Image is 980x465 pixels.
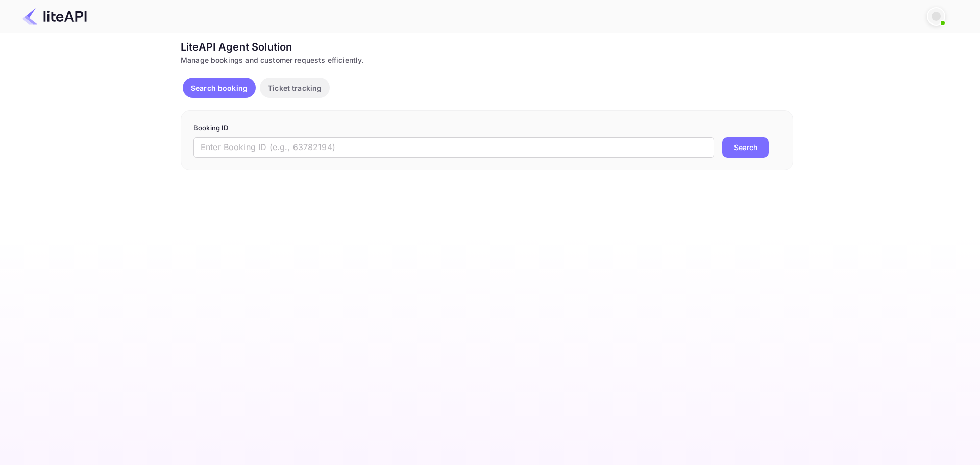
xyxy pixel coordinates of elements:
button: Search [722,137,769,158]
p: Search booking [191,83,248,93]
div: Manage bookings and customer requests efficiently. [181,55,793,65]
img: LiteAPI Logo [22,8,87,25]
div: LiteAPI Agent Solution [181,39,793,55]
p: Booking ID [193,123,780,133]
p: Ticket tracking [268,83,322,93]
input: Enter Booking ID (e.g., 63782194) [193,137,714,158]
